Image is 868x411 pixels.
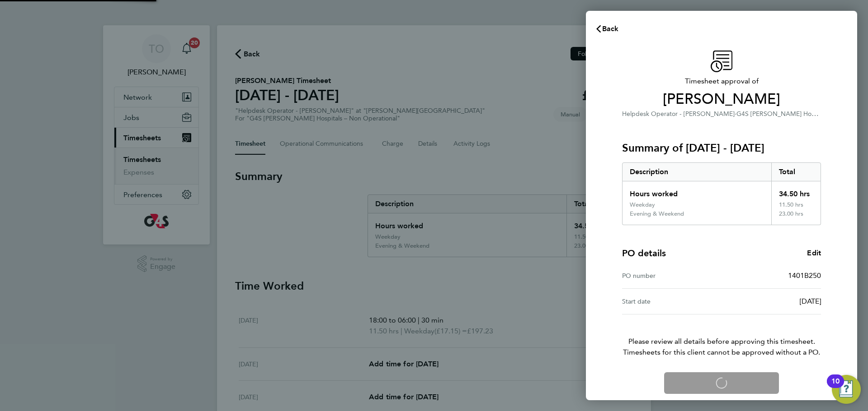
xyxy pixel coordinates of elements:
span: Edit [807,249,821,257]
div: Weekday [630,201,655,208]
span: Timesheets for this client cannot be approved without a PO. [611,347,832,358]
span: 1401B250 [788,271,821,280]
div: Start date [622,296,722,307]
span: Timesheet approval of [622,76,821,87]
h3: Summary of [DATE] - [DATE] [622,141,821,155]
div: Summary of 22 - 28 Sep 2025 [622,162,821,225]
div: PO number [622,270,722,281]
span: Helpdesk Operator - [PERSON_NAME] [622,110,735,118]
div: Evening & Weekend [630,210,684,217]
div: 34.50 hrs [771,181,821,201]
div: 23.00 hrs [771,210,821,225]
div: 10 [831,381,840,393]
a: Edit [807,248,821,259]
div: Hours worked [623,181,771,201]
div: Total [771,163,821,181]
span: Back [602,24,619,33]
p: Please review all details before approving this timesheet. [611,314,832,358]
div: 11.50 hrs [771,201,821,210]
div: Description [623,163,771,181]
button: Back [586,20,628,38]
button: Open Resource Center, 10 new notifications [832,375,861,404]
span: · [735,110,736,118]
h4: PO details [622,247,666,259]
span: [PERSON_NAME] [622,90,821,108]
div: [DATE] [722,296,821,307]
